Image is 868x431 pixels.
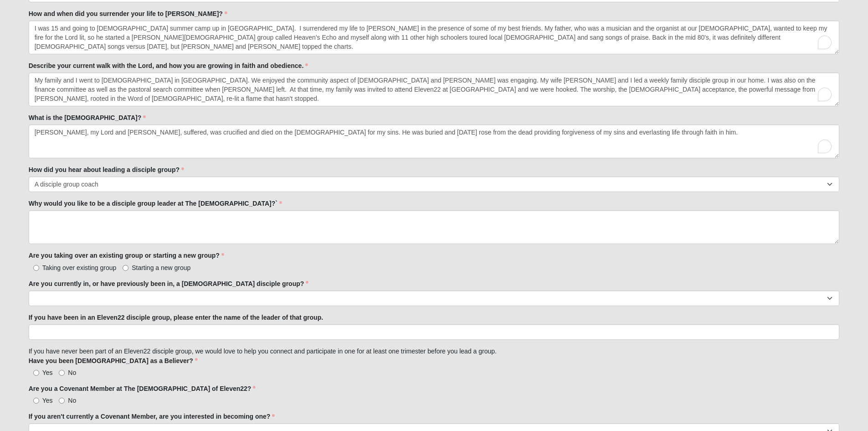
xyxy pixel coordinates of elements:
[42,264,117,271] span: Taking over existing group
[59,398,65,404] input: No
[132,264,190,271] span: Starting a new group
[29,251,224,260] label: Are you taking over an existing group or starting a new group?
[29,61,308,70] label: Describe your current walk with the Lord, and how you are growing in faith and obedience.
[59,370,65,376] input: No
[29,21,840,54] textarea: To enrich screen reader interactions, please activate Accessibility in Grammarly extension settings
[29,356,198,365] label: Have you been [DEMOGRAPHIC_DATA] as a Believer?
[33,398,39,404] input: Yes
[68,397,76,404] span: No
[29,313,323,322] label: If you have been in an Eleven22 disciple group, please enter the name of the leader of that group.
[29,165,184,174] label: How did you hear about leading a disciple group?
[29,384,256,393] label: Are you a Covenant Member at The [DEMOGRAPHIC_DATA] of Eleven22?
[29,412,275,421] label: If you aren't currently a Covenant Member, are you interested in becoming one?
[29,279,309,288] label: Are you currently in, or have previously been in, a [DEMOGRAPHIC_DATA] disciple group?
[123,265,128,271] input: Starting a new group
[29,9,227,18] label: How and when did you surrender your life to [PERSON_NAME]?
[29,113,146,122] label: What is the [DEMOGRAPHIC_DATA]?
[29,73,840,106] textarea: To enrich screen reader interactions, please activate Accessibility in Grammarly extension settings
[42,397,53,404] span: Yes
[33,265,39,271] input: Taking over existing group
[68,369,76,376] span: No
[29,125,840,158] textarea: To enrich screen reader interactions, please activate Accessibility in Grammarly extension settings
[42,369,53,376] span: Yes
[33,370,39,376] input: Yes
[29,199,282,208] label: Why would you like to be a disciple group leader at The [DEMOGRAPHIC_DATA]?`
